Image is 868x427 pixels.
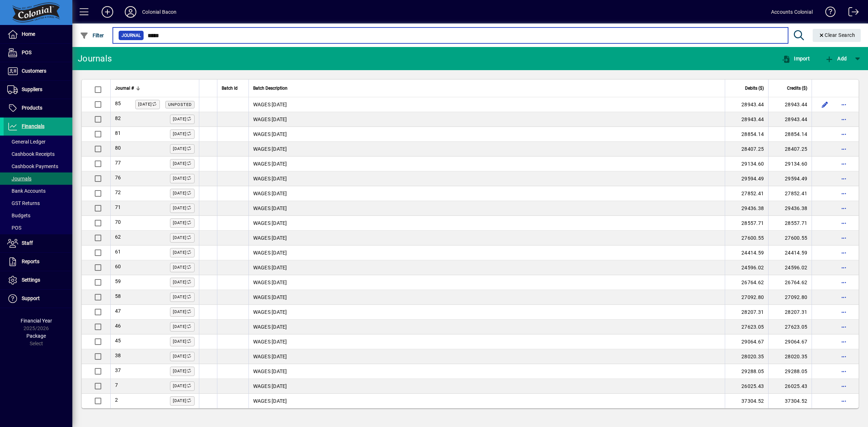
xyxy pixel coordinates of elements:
[4,172,72,185] a: Journals
[838,321,850,333] button: More options
[248,275,725,290] td: WAGES [DATE]
[768,127,812,142] td: 28854.14
[248,334,725,349] td: WAGES [DATE]
[248,290,725,305] td: WAGES [DATE]
[115,175,121,180] span: 76
[725,290,768,305] td: 27092.80
[22,295,40,301] span: Support
[248,231,725,245] td: WAGES [DATE]
[838,291,850,303] button: More options
[838,351,850,362] button: More options
[4,197,72,209] a: GST Returns
[4,234,72,252] a: Staff
[819,99,831,110] button: Edit
[725,201,768,216] td: 29436.38
[825,56,847,61] span: Add
[248,320,725,334] td: WAGES [DATE]
[170,307,195,317] label: [DATE]
[838,217,850,229] button: More options
[7,176,31,182] span: Journals
[4,25,72,43] a: Home
[22,86,42,92] span: Suppliers
[22,277,40,283] span: Settings
[170,263,195,272] label: [DATE]
[7,225,21,231] span: POS
[768,157,812,171] td: 29134.60
[4,253,72,271] a: Reports
[4,44,72,62] a: POS
[768,260,812,275] td: 24596.02
[768,231,812,245] td: 27600.55
[768,216,812,231] td: 28557.71
[838,99,850,110] button: More options
[248,260,725,275] td: WAGES [DATE]
[115,367,121,373] span: 37
[170,367,195,376] label: [DATE]
[248,394,725,408] td: WAGES [DATE]
[96,5,119,18] button: Add
[22,123,44,129] span: Financials
[4,136,72,148] a: General Ledger
[4,148,72,160] a: Cashbook Receipts
[838,143,850,155] button: More options
[115,382,118,388] span: 7
[170,218,195,228] label: [DATE]
[768,112,812,127] td: 28943.44
[78,29,106,42] button: Filter
[170,233,195,243] label: [DATE]
[22,240,33,246] span: Staff
[170,322,195,332] label: [DATE]
[4,209,72,222] a: Budgets
[725,245,768,260] td: 24414.59
[170,293,195,302] label: [DATE]
[838,366,850,377] button: More options
[838,277,850,288] button: More options
[115,249,121,255] span: 61
[142,6,176,18] div: Colonial Bacon
[725,349,768,364] td: 28020.35
[21,318,52,324] span: Financial Year
[838,114,850,125] button: More options
[768,245,812,260] td: 24414.59
[725,186,768,201] td: 27852.41
[22,50,31,55] span: POS
[745,84,764,92] span: Debits ($)
[222,84,244,92] div: Batch Id
[4,185,72,197] a: Bank Accounts
[248,379,725,394] td: WAGES [DATE]
[115,84,195,92] div: Journal #
[768,394,812,408] td: 37304.52
[4,81,72,99] a: Suppliers
[725,305,768,320] td: 28207.31
[7,200,40,206] span: GST Returns
[115,219,121,225] span: 70
[4,160,72,172] a: Cashbook Payments
[725,97,768,112] td: 28943.44
[170,248,195,257] label: [DATE]
[725,127,768,142] td: 28854.14
[115,204,121,210] span: 71
[170,144,195,154] label: [DATE]
[115,397,118,403] span: 2
[115,234,121,240] span: 62
[838,395,850,407] button: More options
[768,290,812,305] td: 27092.80
[768,334,812,349] td: 29064.67
[7,139,46,145] span: General Ledger
[170,159,195,168] label: [DATE]
[115,264,121,269] span: 60
[725,394,768,408] td: 37304.52
[22,31,35,37] span: Home
[838,158,850,170] button: More options
[725,260,768,275] td: 24596.02
[248,186,725,201] td: WAGES [DATE]
[170,396,195,406] label: [DATE]
[768,97,812,112] td: 28943.44
[80,33,104,38] span: Filter
[170,129,195,139] label: [DATE]
[115,308,121,314] span: 47
[170,352,195,361] label: [DATE]
[115,338,121,343] span: 45
[838,128,850,140] button: More options
[768,349,812,364] td: 28020.35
